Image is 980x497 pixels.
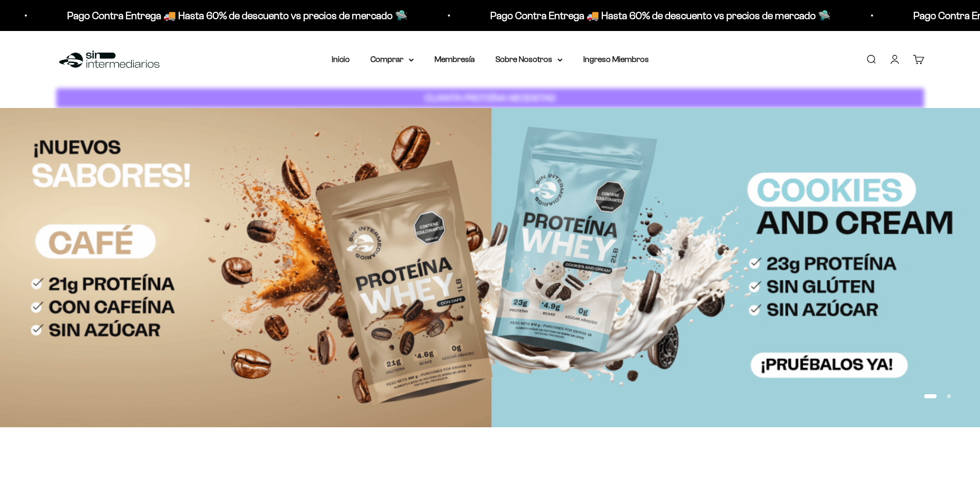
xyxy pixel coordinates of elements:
[456,7,797,24] p: Pago Contra Entrega 🚚 Hasta 60% de descuento vs precios de mercado 🛸
[33,7,374,24] p: Pago Contra Entrega 🚚 Hasta 60% de descuento vs precios de mercado 🛸
[425,92,555,103] strong: CUANTA PROTEÍNA NECESITAS
[495,53,563,66] summary: Sobre Nosotros
[583,55,649,64] a: Ingreso Miembros
[370,53,414,66] summary: Comprar
[332,55,350,64] a: Inicio
[434,55,475,64] a: Membresía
